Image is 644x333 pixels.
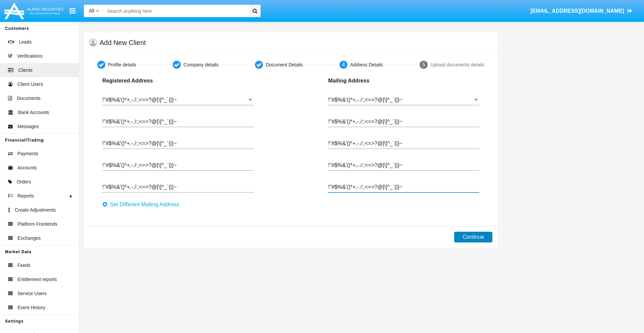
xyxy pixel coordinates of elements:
[17,290,47,297] span: Service Users
[17,221,57,228] span: Platform Frontends
[266,61,303,68] div: Document Details
[454,232,492,242] button: Continue
[430,61,484,68] div: Upload documents details
[104,5,247,17] input: Search
[350,61,383,68] div: Address Details
[527,2,636,20] a: [EMAIL_ADDRESS][DOMAIN_NAME]
[15,207,56,214] span: Create Adjustments
[342,62,345,67] span: 4
[17,95,41,102] span: Documents
[17,262,31,269] span: Feeds
[422,62,425,67] span: 5
[17,235,41,242] span: Exchanges
[530,8,624,14] span: [EMAIL_ADDRESS][DOMAIN_NAME]
[328,77,412,85] p: Mailing Address
[17,123,39,130] span: Messages
[17,192,34,200] span: Reports
[17,150,38,157] span: Payments
[17,164,37,171] span: Accounts
[3,1,64,21] img: Logo image
[102,199,183,210] button: Set Different Mailing Address
[100,40,146,45] h5: Add New Client
[17,304,45,311] span: Event History
[102,77,186,85] p: Registered Address
[18,109,49,116] span: Bank Accounts
[108,61,136,68] div: Profile details
[17,276,57,283] span: Entitlement reports
[17,178,31,185] span: Orders
[18,67,33,74] span: Clients
[89,8,94,13] span: All
[19,39,32,46] span: Leads
[84,7,104,14] a: All
[17,53,42,60] span: Verifications
[17,81,43,88] span: Client Users
[183,61,218,68] div: Company details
